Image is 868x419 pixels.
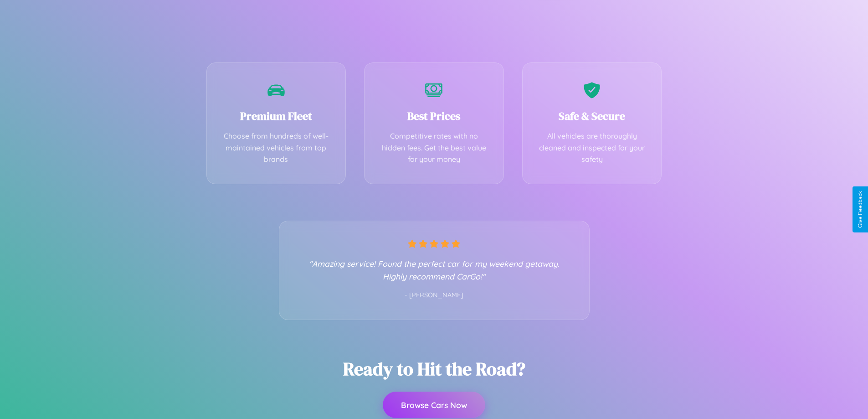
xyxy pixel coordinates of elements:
h3: Safe & Secure [536,109,648,124]
p: Competitive rates with no hidden fees. Get the best value for your money [378,130,490,166]
h3: Premium Fleet [221,109,332,124]
p: Choose from hundreds of well-maintained vehicles from top brands [221,130,332,166]
h2: Ready to Hit the Road? [343,357,525,381]
h3: Best Prices [378,109,490,124]
p: "Amazing service! Found the perfect car for my weekend getaway. Highly recommend CarGo!" [298,257,571,283]
button: Browse Cars Now [383,392,485,418]
p: All vehicles are thoroughly cleaned and inspected for your safety [536,130,648,166]
div: Give Feedback [857,191,863,228]
p: - [PERSON_NAME] [298,290,571,301]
